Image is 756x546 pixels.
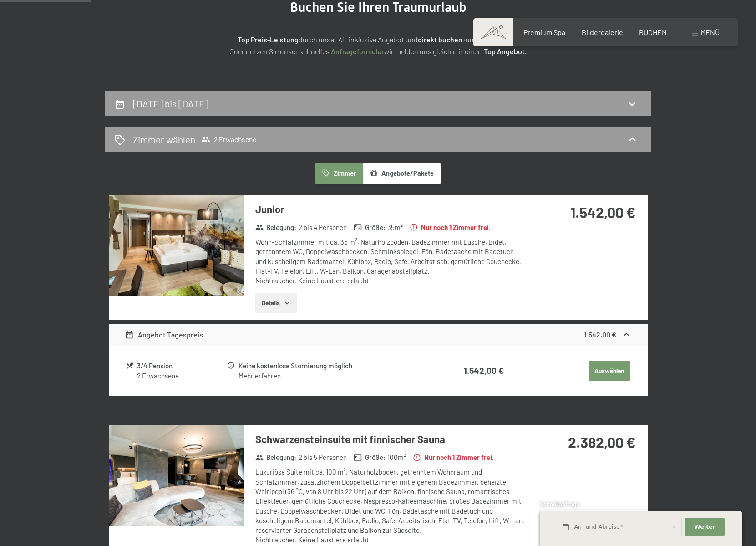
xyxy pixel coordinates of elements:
[410,223,491,232] strong: Nur noch 1 Zimmer frei.
[255,293,297,313] button: Details
[700,28,720,36] span: Menü
[133,98,208,109] h2: [DATE] bis [DATE]
[255,202,526,216] h3: Junior
[639,28,667,36] a: BUCHEN
[568,434,635,451] strong: 2.382,00 €
[125,329,203,340] div: Angebot Tagespreis
[255,453,297,462] strong: Belegung :
[299,453,347,462] span: 2 bis 5 Personen
[299,223,347,232] span: 2 bis 4 Personen
[255,467,526,545] div: Luxuriöse Suite mit ca. 100 m², Naturholzboden, getrenntem Wohnraum und Schlafzimmer, zusätzliche...
[464,365,504,376] strong: 1.542,00 €
[255,223,297,232] strong: Belegung :
[589,361,630,381] button: Auswählen
[238,372,281,380] a: Mehr erfahren
[354,223,386,232] strong: Größe :
[584,330,616,339] strong: 1.542,00 €
[238,361,428,371] div: Keine kostenlose Stornierung möglich
[540,500,579,508] span: Schnellanfrage
[694,523,715,531] span: Weiter
[484,47,527,56] strong: Top Angebot.
[137,371,226,381] div: 2 Erwachsene
[109,195,244,296] img: mss_renderimg.php
[255,237,526,286] div: Wohn-Schlafzimmer mit ca. 35 m², Naturholzboden, Badezimmer mit Dusche, Bidet, getrenntem WC, Dop...
[201,135,256,144] span: 2 Erwachsene
[151,34,606,57] p: durch unser All-inklusive Angebot und zum ! Oder nutzen Sie unser schnelles wir melden uns gleich...
[137,361,226,371] div: 3/4 Pension
[523,28,565,36] a: Premium Spa
[418,35,462,44] strong: direkt buchen
[315,163,363,184] button: Zimmer
[331,47,384,56] a: Anfrageformular
[109,425,244,526] img: mss_renderimg.php
[109,324,648,346] div: Angebot Tagespreis1.542,00 €
[354,453,386,462] strong: Größe :
[387,223,403,232] span: 35 m²
[133,133,195,146] h2: Zimmer wählen
[387,453,406,462] span: 100 m²
[413,453,494,462] strong: Nur noch 1 Zimmer frei.
[582,28,623,36] a: Bildergalerie
[238,35,299,44] strong: Top Preis-Leistung
[685,518,724,536] button: Weiter
[570,204,635,221] strong: 1.542,00 €
[255,432,526,446] h3: Schwarzensteinsuite mit finnischer Sauna
[363,163,441,184] button: Angebote/Pakete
